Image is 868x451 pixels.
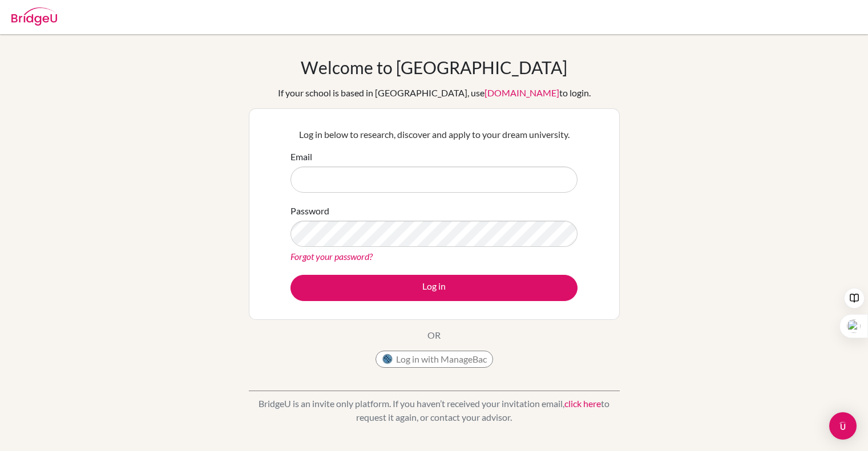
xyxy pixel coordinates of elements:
[301,57,567,78] h1: Welcome to [GEOGRAPHIC_DATA]
[249,397,620,424] p: BridgeU is an invite only platform. If you haven’t received your invitation email, to request it ...
[427,328,441,342] p: OR
[290,251,373,262] a: Forgot your password?
[290,128,578,141] p: Log in below to research, discover and apply to your dream university.
[290,150,312,164] label: Email
[290,275,578,301] button: Log in
[485,87,559,98] a: [DOMAIN_NAME]
[11,7,57,26] img: Bridge-U
[290,204,329,218] label: Password
[829,412,857,440] div: Open Intercom Messenger
[376,351,493,368] button: Log in with ManageBac
[564,398,601,409] a: click here
[278,86,591,100] div: If your school is based in [GEOGRAPHIC_DATA], use to login.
